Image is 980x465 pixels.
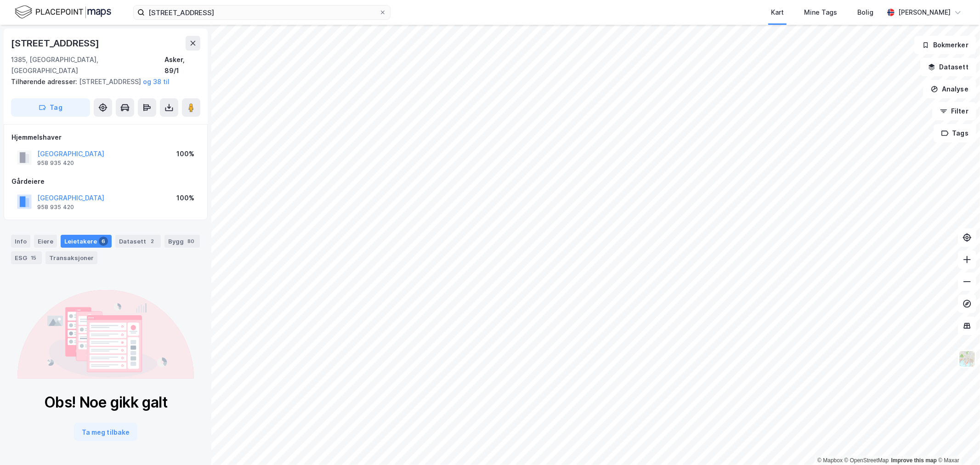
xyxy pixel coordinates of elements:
iframe: Chat Widget [934,421,980,465]
div: Info [11,235,30,248]
div: Mine Tags [804,7,837,18]
div: 100% [176,148,194,159]
div: Kart [771,7,784,18]
button: Datasett [920,58,976,76]
div: 80 [186,237,196,246]
button: Tags [934,124,976,142]
div: Datasett [115,235,161,248]
div: Hjemmelshaver [11,132,200,143]
input: Søk på adresse, matrikkel, gårdeiere, leietakere eller personer [145,6,379,19]
div: 958 935 420 [37,204,74,211]
button: Ta meg tilbake [74,423,137,441]
a: Mapbox [817,457,843,464]
div: 15 [29,253,38,262]
div: Leietakere [61,235,112,248]
div: [PERSON_NAME] [898,7,951,18]
div: 6 [99,237,108,246]
div: 1385, [GEOGRAPHIC_DATA], [GEOGRAPHIC_DATA] [11,54,164,76]
div: [STREET_ADDRESS] [11,36,101,51]
div: Asker, 89/1 [164,54,200,76]
div: Kontrollprogram for chat [934,421,980,465]
button: Bokmerker [914,36,976,54]
div: ESG [11,251,42,264]
div: Bygg [164,235,200,248]
div: Bolig [857,7,873,18]
span: Tilhørende adresser: [11,78,79,85]
div: [STREET_ADDRESS] [11,76,193,87]
div: 100% [176,193,194,204]
div: Gårdeiere [11,176,200,187]
a: Improve this map [891,457,937,464]
div: 2 [148,237,157,246]
div: Transaksjoner [45,251,97,264]
div: Eiere [34,235,57,248]
div: Obs! Noe gikk galt [44,393,168,412]
img: Z [958,350,976,368]
button: Filter [932,102,976,120]
img: logo.f888ab2527a4732fd821a326f86c7f29.svg [15,4,111,20]
button: Analyse [923,80,976,98]
button: Tag [11,98,90,117]
a: OpenStreetMap [844,457,889,464]
div: 958 935 420 [37,159,74,167]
